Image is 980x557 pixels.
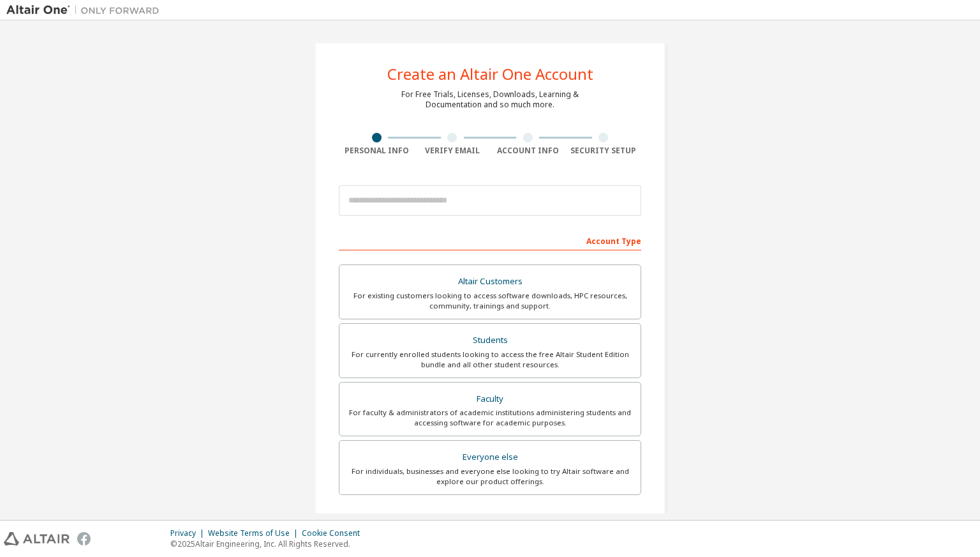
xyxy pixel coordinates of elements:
[77,532,91,546] img: facebook.svg
[6,4,166,17] img: Altair One
[347,273,633,291] div: Altair Customers
[566,146,642,156] div: Security Setup
[4,532,70,546] img: altair_logo.svg
[347,466,633,487] div: For individuals, businesses and everyone else looking to try Altair software and explore our prod...
[347,332,633,349] div: Students
[490,146,566,156] div: Account Info
[401,89,579,110] div: For Free Trials, Licenses, Downloads, Learning & Documentation and so much more.
[347,390,633,408] div: Faculty
[339,146,415,156] div: Personal Info
[415,146,491,156] div: Verify Email
[339,230,641,250] div: Account Type
[347,349,633,370] div: For currently enrolled students looking to access the free Altair Student Edition bundle and all ...
[347,408,633,428] div: For faculty & administrators of academic institutions administering students and accessing softwa...
[347,291,633,311] div: For existing customers looking to access software downloads, HPC resources, community, trainings ...
[170,528,208,538] div: Privacy
[208,528,302,538] div: Website Terms of Use
[170,538,367,549] p: © 2025 Altair Engineering, Inc. All Rights Reserved.
[347,448,633,466] div: Everyone else
[387,66,593,82] div: Create an Altair One Account
[302,528,367,538] div: Cookie Consent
